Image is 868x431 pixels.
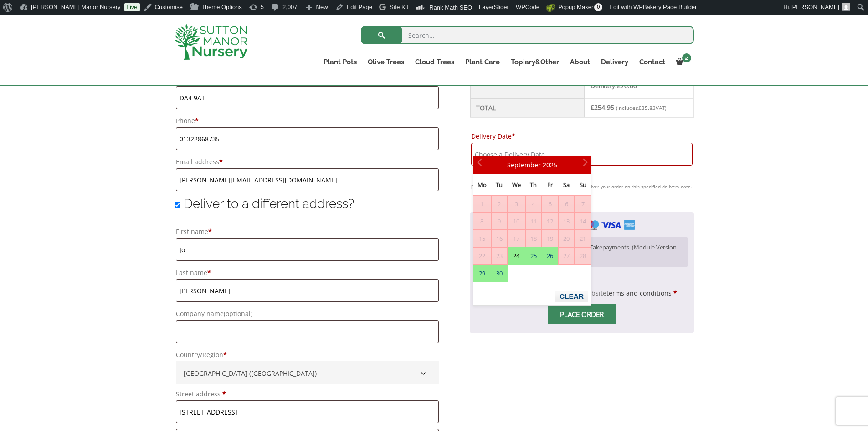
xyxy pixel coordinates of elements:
[571,220,635,230] img: Takepayments Card Payments
[542,248,558,264] a: 26
[471,143,692,166] input: Choose a Delivery Date
[580,161,587,169] span: Next
[176,114,439,127] label: Phone
[575,248,591,264] span: 28
[526,248,541,264] a: 25
[176,307,439,320] label: Company name
[508,230,525,247] span: 17
[492,196,507,212] span: 2
[508,247,525,265] td: Available Deliveries20
[606,289,672,297] a: terms and conditions
[473,230,491,247] span: 15
[542,247,558,265] td: Available Deliveries20
[508,213,525,229] span: 10
[492,248,507,264] span: 23
[559,196,574,212] span: 6
[492,265,507,281] a: 30
[410,56,460,68] a: Cloud Trees
[575,230,591,247] span: 21
[505,56,565,68] a: Topiary&Other
[390,4,408,10] span: Site Kit
[473,265,491,282] td: Available Deliveries20
[594,3,602,11] span: 0
[318,56,362,68] a: Plant Pots
[471,130,692,143] label: Delivery Date
[542,196,558,212] span: 5
[224,309,252,318] span: (optional)
[526,196,541,212] span: 4
[591,103,614,112] bdi: 254.95
[634,56,671,68] a: Contact
[176,225,439,238] label: First name
[671,56,694,68] a: 2
[526,230,541,247] span: 18
[473,265,491,281] a: 29
[575,213,591,229] span: 14
[473,157,488,173] a: Prev
[176,156,439,168] label: Email address
[471,181,692,192] small: [PERSON_NAME] Manor Nursery will try our best to deliver your order on this specified delivery date.
[176,266,439,279] label: Last name
[512,132,515,140] abbr: required
[361,26,694,44] input: Search...
[508,196,525,212] span: 3
[176,388,439,400] label: Street address
[565,56,596,68] a: About
[176,361,439,384] span: Country/Region
[473,248,491,264] span: 22
[492,230,507,247] span: 16
[682,53,691,62] span: 2
[530,181,537,189] span: Thursday
[616,104,666,111] small: (includes VAT)
[180,366,435,381] span: United Kingdom (UK)
[362,56,410,68] a: Olive Trees
[176,348,439,361] label: Country/Region
[591,103,594,112] span: £
[525,247,542,265] td: Available Deliveries20
[124,3,140,11] a: Live
[559,248,574,264] span: 27
[555,291,588,302] button: Clear
[791,4,839,10] span: [PERSON_NAME]
[508,248,525,264] a: 24
[547,181,553,189] span: Friday
[478,181,487,189] span: Monday
[596,56,634,68] a: Delivery
[575,157,591,173] a: Next
[175,24,247,60] img: logo
[673,289,677,297] abbr: required
[477,161,484,169] span: Prev
[559,230,574,247] span: 20
[176,400,439,423] input: House number and street name
[491,265,508,282] td: Available Deliveries20
[542,230,558,247] span: 19
[638,104,642,111] span: £
[543,161,557,169] span: 2025
[638,104,656,111] span: 35.82
[526,213,541,229] span: 11
[473,196,491,212] span: 1
[580,181,586,189] span: Sunday
[184,196,354,211] span: Deliver to a different address?
[563,181,570,189] span: Saturday
[575,196,591,212] span: 7
[473,213,491,229] span: 8
[507,161,541,169] span: September
[175,202,180,208] input: Deliver to a different address?
[542,213,558,229] span: 12
[496,181,503,189] span: Tuesday
[548,304,616,324] input: Place order
[470,98,585,117] th: Total
[559,213,574,229] span: 13
[512,181,521,189] span: Wednesday
[460,56,505,68] a: Plant Care
[429,4,472,11] span: Rank Math SEO
[492,213,507,229] span: 9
